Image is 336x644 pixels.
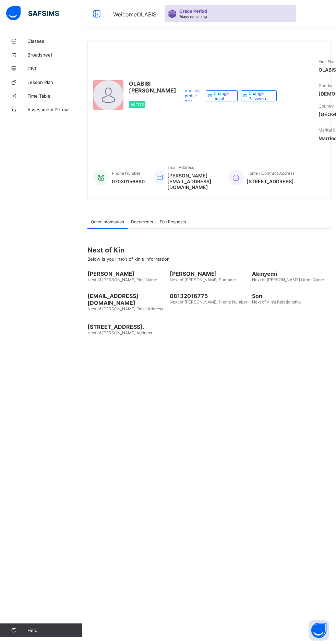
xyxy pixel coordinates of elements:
[27,628,82,633] span: Help
[160,219,186,224] span: Edit Requests
[168,10,177,18] img: sticker-purple.71386a28dfed39d6af7621340158ba97.svg
[87,293,166,306] span: [EMAIL_ADDRESS][DOMAIN_NAME]
[309,620,329,641] button: Open asap
[27,79,82,85] span: Lesson Plan
[87,306,163,311] span: Next of [PERSON_NAME] Email Address
[87,246,331,254] span: Next of Kin
[214,91,232,101] span: Change email
[27,38,82,44] span: Classes
[167,173,218,190] span: [PERSON_NAME][EMAIL_ADDRESS][DOMAIN_NAME]
[129,80,176,94] span: OLABISI [PERSON_NAME]
[252,293,331,299] span: Son
[167,165,194,170] span: Email Address
[87,323,166,330] span: [STREET_ADDRESS].
[27,66,82,71] span: CBT
[319,83,333,88] span: Gender
[185,88,201,103] span: Request profile edit
[112,178,145,184] span: 07030156880
[87,330,152,335] span: Next of [PERSON_NAME] Address
[247,178,295,184] span: [STREET_ADDRESS].
[113,11,158,18] span: Welcome OLABISI
[252,277,324,282] span: Next of [PERSON_NAME] Other Name
[179,9,207,14] span: Grace Period
[87,277,157,282] span: Next of [PERSON_NAME] First Name
[170,299,247,305] span: Next of [PERSON_NAME] Phone Number
[170,277,236,282] span: Next of [PERSON_NAME] Surname
[6,6,59,21] img: safsims
[319,103,334,109] span: Country
[91,219,124,224] span: Other Information
[252,270,331,277] span: Akinyemi
[131,102,144,107] span: Active
[27,93,82,99] span: Time Table
[87,256,170,262] span: Below is your next of kin's Information
[27,52,82,58] span: Broadsheet
[252,299,301,305] span: Next of Kin's Relationship
[170,270,249,277] span: [PERSON_NAME]
[131,219,153,224] span: Documents
[179,14,207,18] span: 7 days remaining
[170,293,249,299] span: 08132016775
[249,91,271,101] span: Change Password
[247,171,295,176] span: Home / Contract Address
[112,171,140,176] span: Phone Number
[87,270,166,277] span: [PERSON_NAME]
[27,107,82,112] span: Assessment Format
